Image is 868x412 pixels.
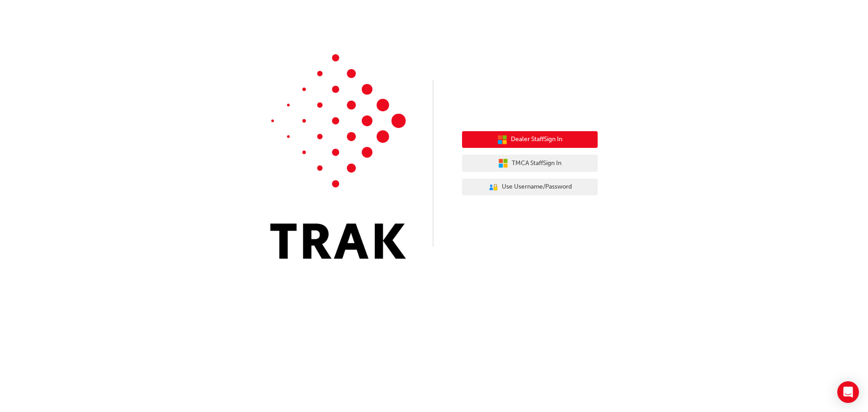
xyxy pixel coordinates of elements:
[462,155,598,172] button: TMCA StaffSign In
[462,131,598,148] button: Dealer StaffSign In
[837,381,859,403] div: Open Intercom Messenger
[511,134,562,145] span: Dealer Staff Sign In
[270,54,406,259] img: Trak
[502,182,572,192] span: Use Username/Password
[462,179,598,196] button: Use Username/Password
[512,158,561,169] span: TMCA Staff Sign In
